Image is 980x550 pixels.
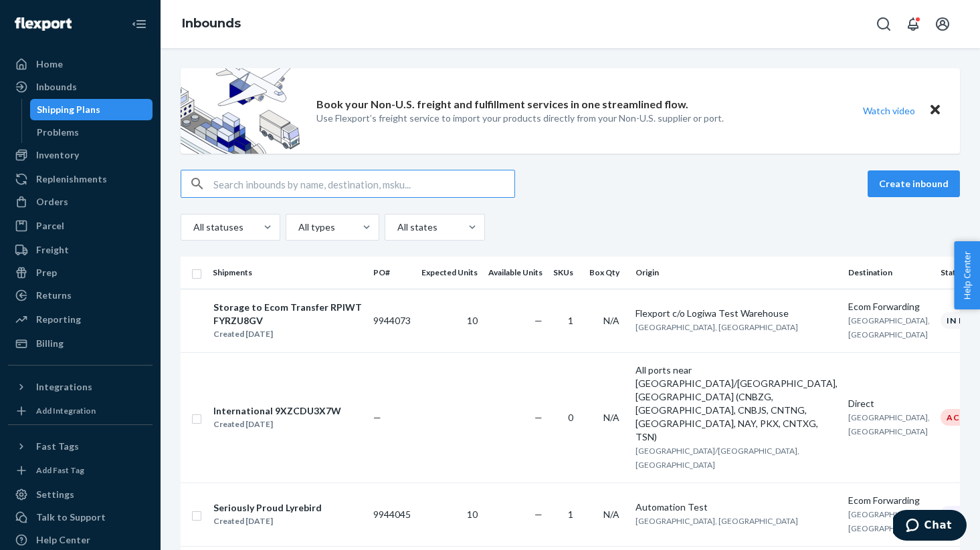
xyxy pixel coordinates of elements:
button: Close Navigation [126,11,153,37]
div: Inbounds [36,80,77,94]
div: Direct [848,397,930,410]
th: Box Qty [584,257,630,289]
th: Shipments [207,257,368,289]
div: Seriously Proud Lyrebird [213,501,322,515]
a: Parcel [8,215,153,237]
div: Prep [36,266,57,279]
img: Flexport logo [15,17,72,31]
input: All states [396,221,397,234]
button: Help Center [954,241,980,309]
span: 1 [568,509,573,520]
div: Replenishments [36,172,107,186]
button: Create inbound [868,170,960,197]
div: Home [36,57,63,71]
th: Available Units [483,257,548,289]
a: Shipping Plans [30,99,153,120]
div: Created [DATE] [213,327,362,341]
th: Origin [630,257,843,289]
th: Destination [843,257,935,289]
div: Billing [36,337,64,350]
td: 9944045 [368,483,416,546]
span: [GEOGRAPHIC_DATA], [GEOGRAPHIC_DATA] [635,516,798,526]
span: — [534,315,543,326]
div: Returns [36,289,72,302]
div: Freight [36,243,69,257]
span: — [373,412,381,423]
a: Orders [8,191,153,213]
div: Automation Test [635,501,838,514]
span: 1 [568,315,573,326]
ol: breadcrumbs [171,5,252,43]
span: [GEOGRAPHIC_DATA], [GEOGRAPHIC_DATA] [635,322,798,332]
span: — [534,509,543,520]
a: Settings [8,484,153,505]
button: Close [926,101,944,120]
button: Open account menu [929,11,956,37]
div: Help Center [36,533,90,547]
th: Expected Units [416,257,483,289]
a: Replenishments [8,168,153,190]
button: Open notifications [900,11,926,37]
a: Inbounds [8,76,153,98]
span: N/A [603,509,619,520]
div: Settings [36,488,74,501]
a: Prep [8,262,153,283]
div: Inventory [36,148,79,162]
p: Use Flexport’s freight service to import your products directly from your Non-U.S. supplier or port. [316,112,724,125]
span: — [534,412,543,423]
div: Fast Tags [36,440,79,453]
span: 10 [467,315,478,326]
div: Flexport c/o Logiwa Test Warehouse [635,307,838,320]
span: [GEOGRAPHIC_DATA], [GEOGRAPHIC_DATA] [848,509,930,533]
p: Book your Non-U.S. freight and fulfillment services in one streamlined flow. [316,97,688,112]
span: [GEOGRAPHIC_DATA], [GEOGRAPHIC_DATA] [848,412,930,436]
td: 9944073 [368,289,416,352]
div: Created [DATE] [213,515,322,528]
button: Watch video [854,101,924,120]
span: 0 [568,412,573,423]
a: Inventory [8,144,153,166]
span: [GEOGRAPHIC_DATA], [GEOGRAPHIC_DATA] [848,315,930,339]
div: Reporting [36,313,81,326]
a: Freight [8,239,153,261]
a: Billing [8,333,153,354]
input: All types [297,221,298,234]
th: PO# [368,257,416,289]
span: 10 [467,509,478,520]
a: Inbounds [182,16,241,31]
div: Talk to Support [36,511,106,524]
span: N/A [603,315,619,326]
div: All ports near [GEOGRAPHIC_DATA]/[GEOGRAPHIC_DATA], [GEOGRAPHIC_DATA] (CNBZG, [GEOGRAPHIC_DATA], ... [635,364,838,444]
div: Problems [37,126,79,139]
button: Open Search Box [870,11,897,37]
div: Add Integration [36,405,96,416]
div: Created [DATE] [213,418,341,431]
a: Returns [8,285,153,306]
a: Problems [30,122,153,143]
div: Ecom Forwarding [848,300,930,313]
div: Integrations [36,380,92,394]
a: Reporting [8,309,153,330]
div: Orders [36,195,68,209]
th: SKUs [548,257,584,289]
span: [GEOGRAPHIC_DATA]/[GEOGRAPHIC_DATA], [GEOGRAPHIC_DATA] [635,446,799,470]
div: Add Fast Tag [36,464,84,476]
div: Shipping Plans [37,103,100,116]
span: N/A [603,412,619,423]
iframe: Opens a widget where you can chat to one of our agents [893,510,967,543]
a: Add Fast Tag [8,462,153,478]
input: Search inbounds by name, destination, msku... [213,170,514,197]
div: Ecom Forwarding [848,494,930,507]
a: Add Integration [8,403,153,419]
div: Storage to Ecom Transfer RPIWTFYRZU8GV [213,301,362,327]
div: Parcel [36,219,64,233]
a: Home [8,53,153,75]
div: International 9XZCDU3X7W [213,404,341,418]
button: Fast Tags [8,436,153,457]
button: Integrations [8,376,153,398]
input: All statuses [192,221,193,234]
button: Talk to Support [8,507,153,528]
